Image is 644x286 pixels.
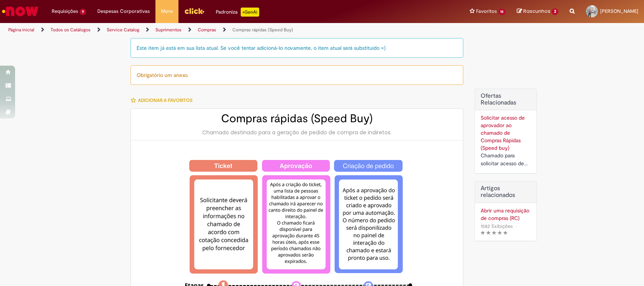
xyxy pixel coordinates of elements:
div: Este item já está em sua lista atual. Se você tentar adicioná-lo novamente, o item atual será sub... [131,38,463,58]
a: Suprimentos [155,27,181,33]
img: ServiceNow [1,4,40,19]
button: Adicionar a Favoritos [131,92,197,108]
a: Todos os Catálogos [51,27,91,33]
span: 2 [552,8,558,15]
a: Solicitar acesso de aprovador ao chamado de Compras Rápidas (Speed buy) [481,114,525,151]
div: Chamado para solicitar acesso de aprovador ao ticket de Speed buy [481,152,531,168]
h3: Artigos relacionados [481,185,531,198]
div: Padroniza [216,8,259,17]
span: 1582 Exibições [481,223,513,229]
a: Abrir uma requisição de compras (RC) [481,207,531,222]
ul: Trilhas de página [6,23,424,37]
span: Rascunhos [523,8,550,15]
div: Chamado destinado para a geração de pedido de compra de indiretos. [138,129,455,136]
div: Obrigatório um anexo. [131,65,463,85]
span: Requisições [52,8,78,15]
span: Adicionar a Favoritos [138,97,192,103]
span: 14 [498,9,506,15]
a: Página inicial [8,27,34,33]
span: • [514,221,519,231]
span: Favoritos [476,8,497,15]
span: Despesas Corporativas [97,8,150,15]
a: Compras rápidas (Speed Buy) [232,27,293,33]
p: +GenAi [241,8,259,17]
img: click_logo_yellow_360x200.png [184,5,204,17]
span: More [161,8,173,15]
span: [PERSON_NAME] [600,8,638,14]
span: 9 [80,9,86,15]
h2: Ofertas Relacionadas [481,93,531,106]
a: Compras [198,27,216,33]
h2: Compras rápidas (Speed Buy) [138,112,455,125]
a: Service Catalog [107,27,139,33]
a: Rascunhos [517,8,558,15]
div: Ofertas Relacionadas [475,89,537,174]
